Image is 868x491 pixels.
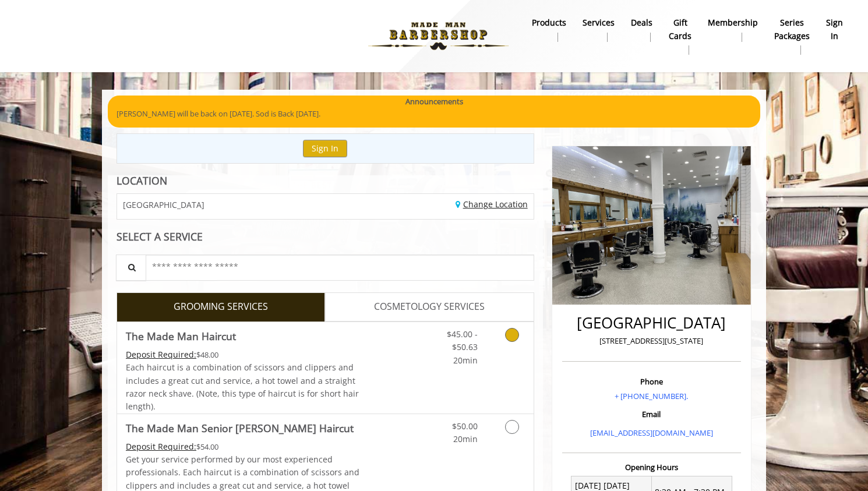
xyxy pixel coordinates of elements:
a: [EMAIL_ADDRESS][DOMAIN_NAME] [590,428,713,438]
button: Service Search [116,255,146,281]
p: [PERSON_NAME] will be back on [DATE]. Sod is Back [DATE]. [117,108,751,120]
h3: Opening Hours [562,463,741,471]
span: This service needs some Advance to be paid before we block your appointment [126,441,196,452]
b: Services [583,16,615,29]
a: ServicesServices [574,15,623,45]
b: sign in [826,16,843,43]
span: COSMETOLOGY SERVICES [374,299,485,315]
b: gift cards [669,16,691,43]
a: sign insign in [818,15,851,45]
b: LOCATION [117,174,167,188]
button: Sign In [303,140,347,157]
div: $48.00 [126,348,360,361]
img: Made Man Barbershop logo [358,4,518,68]
h3: Email [565,410,738,418]
h3: Phone [565,377,738,386]
p: [STREET_ADDRESS][US_STATE] [565,335,738,347]
span: GROOMING SERVICES [174,299,268,315]
a: Change Location [456,199,528,210]
a: Gift cardsgift cards [661,15,700,58]
a: MembershipMembership [700,15,766,45]
span: $45.00 - $50.63 [447,328,478,352]
span: 20min [453,433,478,444]
span: Each haircut is a combination of scissors and clippers and includes a great cut and service, a ho... [126,362,359,412]
a: + [PHONE_NUMBER]. [615,391,688,401]
b: products [532,16,566,29]
div: SELECT A SERVICE [117,231,534,242]
span: 20min [453,355,478,366]
a: DealsDeals [623,15,661,45]
b: Series packages [774,16,810,43]
div: $54.00 [126,440,360,453]
span: $50.00 [452,421,478,432]
h2: [GEOGRAPHIC_DATA] [565,315,738,331]
span: This service needs some Advance to be paid before we block your appointment [126,349,196,360]
b: Announcements [405,96,463,108]
b: The Made Man Senior [PERSON_NAME] Haircut [126,420,354,436]
b: Membership [708,16,758,29]
a: Productsproducts [524,15,574,45]
span: [GEOGRAPHIC_DATA] [123,200,204,209]
b: The Made Man Haircut [126,328,236,344]
a: Series packagesSeries packages [766,15,818,58]
b: Deals [631,16,652,29]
